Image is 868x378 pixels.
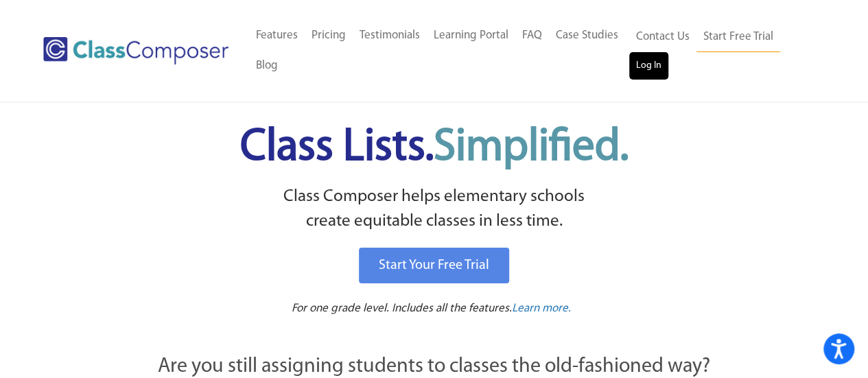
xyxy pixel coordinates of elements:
span: Start Your Free Trial [379,259,489,272]
img: Class Composer [43,37,228,64]
a: Case Studies [549,21,625,51]
a: Features [249,21,305,51]
a: Blog [249,51,285,81]
a: Learning Portal [427,21,515,51]
a: Log In [629,52,668,80]
nav: Header Menu [249,21,629,81]
span: Class Lists. [240,126,629,170]
a: Start Your Free Trial [359,248,509,283]
a: Learn more. [512,300,571,318]
span: For one grade level. Includes all the features. [292,303,512,314]
a: Pricing [305,21,353,51]
p: Class Composer helps elementary schools create equitable classes in less time. [82,185,786,235]
a: Contact Us [629,22,696,52]
span: Learn more. [512,303,571,314]
nav: Header Menu [629,22,814,80]
a: FAQ [515,21,549,51]
span: Simplified. [434,126,629,170]
a: Start Free Trial [696,22,780,53]
a: Testimonials [353,21,427,51]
